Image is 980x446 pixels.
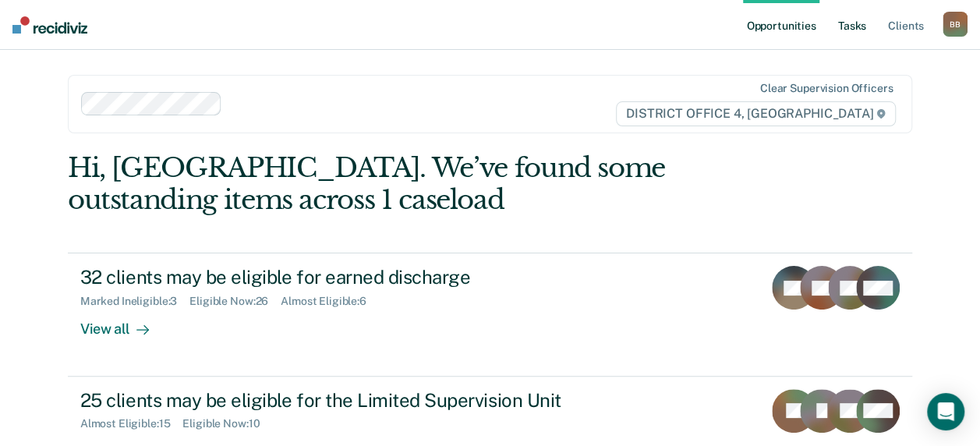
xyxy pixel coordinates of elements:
div: 25 clients may be eligible for the Limited Supervision Unit [80,389,628,412]
div: Hi, [GEOGRAPHIC_DATA]. We’ve found some outstanding items across 1 caseload [68,152,744,216]
div: Marked Ineligible : 3 [80,295,189,308]
div: Almost Eligible : 15 [80,417,183,430]
div: 32 clients may be eligible for earned discharge [80,266,628,288]
a: 32 clients may be eligible for earned dischargeMarked Ineligible:3Eligible Now:26Almost Eligible:... [68,253,912,376]
div: Almost Eligible : 6 [281,295,379,308]
img: Recidiviz [12,16,87,34]
div: Eligible Now : 26 [189,295,281,308]
button: BB [943,12,968,37]
div: Open Intercom Messenger [927,393,964,430]
div: View all [80,308,168,338]
span: DISTRICT OFFICE 4, [GEOGRAPHIC_DATA] [616,101,896,126]
div: B B [943,12,968,37]
div: Clear supervision officers [760,82,893,95]
div: Eligible Now : 10 [182,417,272,430]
